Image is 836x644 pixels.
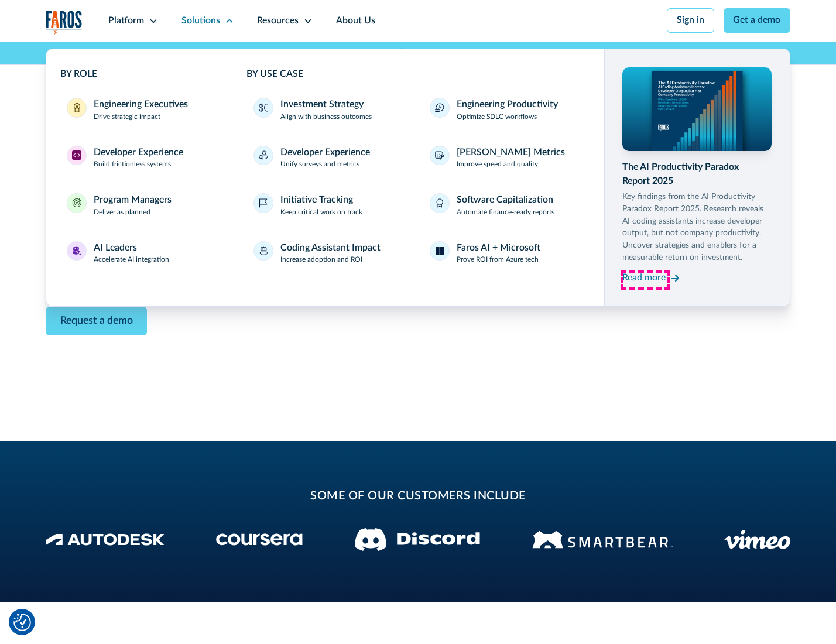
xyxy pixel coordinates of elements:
h2: some of our customers include [139,488,697,505]
a: Faros AI + MicrosoftProve ROI from Azure tech [423,234,590,273]
div: Developer Experience [94,146,183,160]
p: Accelerate AI integration [94,255,169,265]
a: Get a demo [724,8,791,33]
p: Optimize SDLC workflows [457,112,537,122]
img: Program Managers [72,198,81,208]
img: Autodesk Logo [46,533,165,546]
a: Initiative TrackingKeep critical work on track [246,186,413,225]
div: AI Leaders [94,241,137,255]
a: The AI Productivity Paradox Report 2025Key findings from the AI Productivity Paradox Report 2025.... [622,67,771,287]
div: Read more [622,271,666,285]
img: Coursera Logo [216,533,303,546]
div: Investment Strategy [280,98,364,112]
div: Coding Assistant Impact [280,241,381,255]
a: Program ManagersProgram ManagersDeliver as planned [60,186,218,225]
a: home [46,11,83,35]
p: Key findings from the AI Productivity Paradox Report 2025. Research reveals AI coding assistants ... [622,191,771,264]
p: Keep critical work on track [280,207,362,218]
div: [PERSON_NAME] Metrics [457,146,565,160]
nav: Solutions [46,42,791,307]
div: Initiative Tracking [280,193,353,207]
p: Increase adoption and ROI [280,255,362,265]
a: Software CapitalizationAutomate finance-ready reports [423,186,590,225]
a: [PERSON_NAME] MetricsImprove speed and quality [423,139,590,177]
div: Faros AI + Microsoft [457,241,540,255]
div: Program Managers [94,193,172,207]
img: Vimeo logo [724,530,790,549]
p: Drive strategic impact [94,112,160,122]
a: Engineering ExecutivesEngineering ExecutivesDrive strategic impact [60,91,218,129]
img: AI Leaders [72,246,81,256]
a: Contact Modal [46,307,148,335]
img: Logo of the analytics and reporting company Faros. [46,11,83,35]
img: Revisit consent button [13,614,31,631]
div: Platform [108,14,144,28]
div: Engineering Productivity [457,98,558,112]
a: AI LeadersAI LeadersAccelerate AI integration [60,234,218,273]
div: BY ROLE [60,67,218,81]
p: Deliver as planned [94,207,150,218]
div: Engineering Executives [94,98,188,112]
a: Coding Assistant ImpactIncrease adoption and ROI [246,234,413,273]
p: Unify surveys and metrics [280,159,359,170]
a: Developer ExperienceUnify surveys and metrics [246,139,413,177]
p: Build frictionless systems [94,159,171,170]
img: Discord logo [355,528,480,551]
div: The AI Productivity Paradox Report 2025 [622,160,771,189]
img: Engineering Executives [72,103,81,112]
div: Software Capitalization [457,193,553,207]
a: Investment StrategyAlign with business outcomes [246,91,413,129]
a: Engineering ProductivityOptimize SDLC workflows [423,91,590,129]
button: Cookie Settings [13,614,31,631]
div: Developer Experience [280,146,370,160]
p: Align with business outcomes [280,112,372,122]
img: Smartbear Logo [532,529,673,550]
div: Resources [257,14,299,28]
p: Automate finance-ready reports [457,207,554,218]
img: Developer Experience [72,150,81,160]
p: Improve speed and quality [457,159,538,170]
div: Solutions [181,14,220,28]
p: Prove ROI from Azure tech [457,255,539,265]
div: BY USE CASE [246,67,590,81]
a: Developer ExperienceDeveloper ExperienceBuild frictionless systems [60,139,218,177]
a: Sign in [667,8,714,33]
